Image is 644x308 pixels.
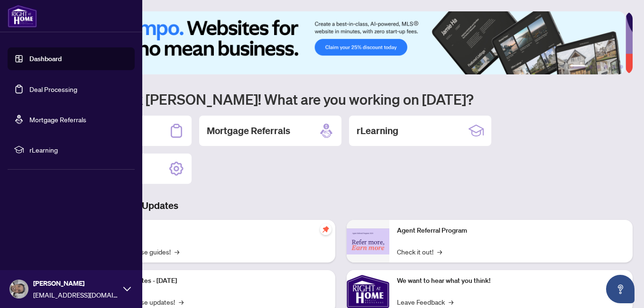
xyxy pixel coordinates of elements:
[100,276,328,286] p: Platform Updates - [DATE]
[606,275,635,303] button: Open asap
[179,297,184,307] span: →
[207,124,290,137] h2: Mortgage Referrals
[175,246,179,257] span: →
[33,278,119,289] span: [PERSON_NAME]
[320,224,331,235] span: pushpin
[449,297,453,307] span: →
[29,85,77,93] a: Deal Processing
[570,65,585,69] button: 1
[597,65,600,69] button: 3
[604,65,608,69] button: 4
[49,199,633,212] h3: Brokerage & Industry Updates
[29,54,62,63] a: Dashboard
[33,290,119,300] span: [EMAIL_ADDRESS][DOMAIN_NAME]
[357,124,398,137] h2: rLearning
[29,145,128,155] span: rLearning
[397,297,453,307] a: Leave Feedback→
[49,90,633,108] h1: Welcome back [PERSON_NAME]! What are you working on [DATE]?
[8,5,37,27] img: logo
[49,11,626,74] img: Slide 0
[29,115,86,124] a: Mortgage Referrals
[100,226,328,236] p: Self-Help
[619,65,623,69] button: 6
[10,280,28,298] img: Profile Icon
[397,276,625,286] p: We want to hear what you think!
[589,65,593,69] button: 2
[437,246,442,257] span: →
[397,226,625,236] p: Agent Referral Program
[397,246,442,257] a: Check it out!→
[612,65,616,69] button: 5
[347,228,389,254] img: Agent Referral Program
